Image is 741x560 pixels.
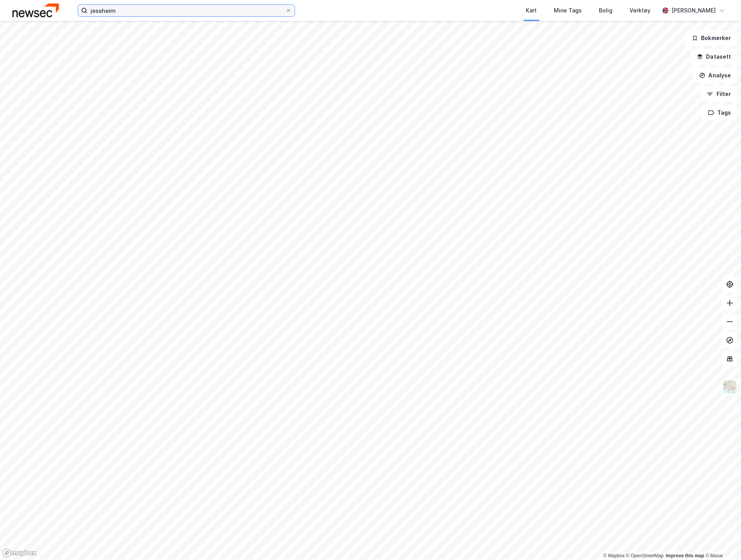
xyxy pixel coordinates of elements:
div: [PERSON_NAME] [672,6,716,15]
input: Søk på adresse, matrikkel, gårdeiere, leietakere eller personer [87,5,285,16]
div: Kart [526,6,537,15]
button: Bokmerker [685,30,738,46]
a: Improve this map [666,553,704,559]
a: Mapbox [604,553,625,559]
div: Mine Tags [554,6,582,15]
div: Kontrollprogram for chat [702,523,741,560]
div: Verktøy [630,6,651,15]
button: Tags [702,105,738,120]
img: Z [723,380,738,394]
button: Filter [701,86,738,102]
button: Datasett [691,49,738,65]
a: OpenStreetMap [626,553,664,559]
iframe: Chat Widget [702,523,741,560]
img: newsec-logo.f6e21ccffca1b3a03d2d.png [12,3,59,17]
a: Mapbox homepage [2,549,37,558]
div: Bolig [599,6,613,15]
button: Analyse [693,68,738,83]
